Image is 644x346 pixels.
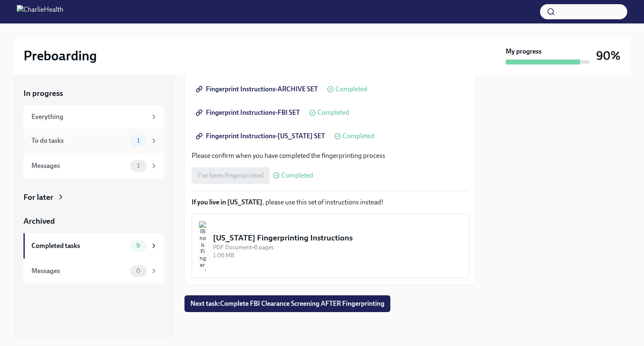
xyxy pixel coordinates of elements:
[335,86,367,93] span: Completed
[192,214,469,278] button: [US_STATE] Fingerprinting InstructionsPDF Document•8 pages1.06 MB
[31,161,127,170] div: Messages
[31,241,127,250] div: Completed tasks
[192,198,262,206] strong: If you live in [US_STATE]
[131,243,145,249] span: 9
[192,104,306,121] a: Fingerprint Instructions-FBI SET
[31,266,127,276] div: Messages
[596,48,621,63] h3: 90%
[23,216,164,227] a: Archived
[213,243,462,251] div: PDF Document • 8 pages
[23,106,164,128] a: Everything
[317,109,349,116] span: Completed
[190,300,384,308] span: Next task : Complete FBI Clearance Screening AFTER Fingerprinting
[184,295,390,312] button: Next task:Complete FBI Clearance Screening AFTER Fingerprinting
[506,47,542,56] strong: My progress
[192,128,331,145] a: Fingerprint Instructions-[US_STATE] SET
[23,88,164,99] a: In progress
[23,258,164,284] a: Messages0
[23,192,164,203] a: For later
[131,268,145,274] span: 0
[199,221,206,271] img: Illinois Fingerprinting Instructions
[17,5,63,18] img: CharlieHealth
[23,128,164,153] a: To do tasks1
[31,136,127,145] div: To do tasks
[23,233,164,258] a: Completed tasks9
[192,151,469,160] p: Please confirm when you have completed the fingerprinting process
[343,133,374,139] span: Completed
[192,198,469,207] p: , please use this set of instructions instead!
[281,172,313,179] span: Completed
[213,232,462,243] div: [US_STATE] Fingerprinting Instructions
[197,108,300,117] span: Fingerprint Instructions-FBI SET
[213,251,462,259] div: 1.06 MB
[197,85,318,93] span: Fingerprint Instructions-ARCHIVE SET
[197,132,325,140] span: Fingerprint Instructions-[US_STATE] SET
[31,112,147,121] div: Everything
[23,153,164,178] a: Messages1
[132,137,145,144] span: 1
[23,47,97,64] h2: Preboarding
[132,163,145,169] span: 1
[23,192,53,203] div: For later
[192,81,324,98] a: Fingerprint Instructions-ARCHIVE SET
